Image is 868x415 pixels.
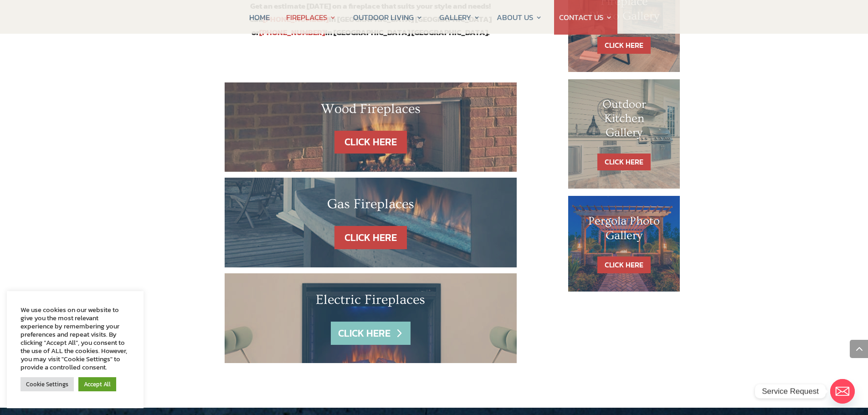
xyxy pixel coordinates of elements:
[334,131,407,154] a: CLICK HERE
[586,214,662,247] h1: Pergola Photo Gallery
[78,377,116,391] a: Accept All
[21,306,130,371] div: We use cookies on our website to give you the most relevant experience by remembering your prefer...
[830,379,855,404] a: Email
[597,37,651,54] a: CLICK HERE
[597,154,651,170] a: CLICK HERE
[331,322,410,345] a: CLICK HERE
[252,101,490,122] h2: Wood Fireplaces
[334,226,407,249] a: CLICK HERE
[586,97,662,145] h1: Outdoor Kitchen Gallery
[21,377,74,391] a: Cookie Settings
[252,292,490,313] h2: Electric Fireplaces
[252,196,490,217] h2: Gas Fireplaces
[597,256,651,273] a: CLICK HERE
